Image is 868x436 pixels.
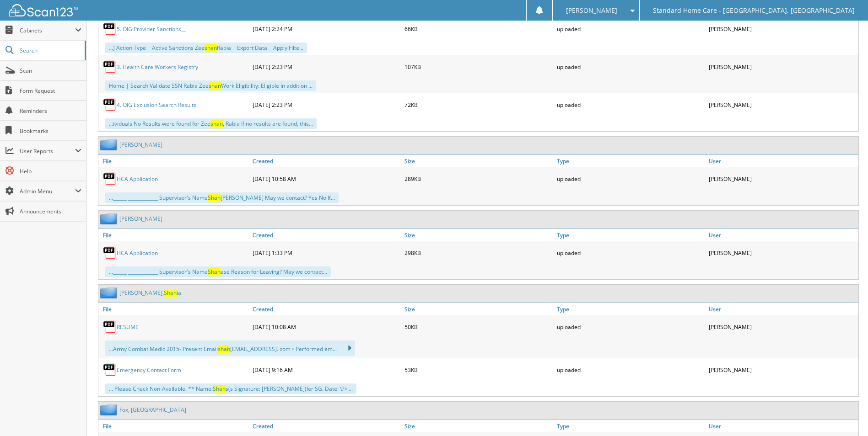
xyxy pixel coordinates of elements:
[20,107,81,115] span: Reminders
[250,155,402,167] a: Created
[250,420,402,432] a: Created
[706,58,858,76] div: [PERSON_NAME]
[20,27,75,34] span: Cabinets
[213,385,226,393] span: Shan
[209,82,221,90] span: shan
[105,118,317,129] div: ...ividuals No Results were found for Zee , Rabia If no results are found, this...
[555,303,706,315] a: Type
[706,170,858,188] div: [PERSON_NAME]
[250,96,402,114] div: [DATE] 2:23 PM
[103,22,117,36] img: PDF.png
[119,215,162,223] a: [PERSON_NAME]
[117,63,198,71] a: 3. Health Care Workers Registry
[20,47,80,54] span: Search
[9,4,78,16] img: scan123-logo-white.svg
[250,58,402,76] div: [DATE] 2:23 PM
[250,361,402,379] div: [DATE] 9:16 AM
[706,361,858,379] div: [PERSON_NAME]
[555,318,706,336] div: uploaded
[98,420,250,432] a: File
[20,147,75,155] span: User Reports
[555,155,706,167] a: Type
[402,229,554,241] a: Size
[250,318,402,336] div: [DATE] 10:08 AM
[98,155,250,167] a: File
[555,420,706,432] a: Type
[555,20,706,38] div: uploaded
[555,170,706,188] div: uploaded
[706,20,858,38] div: [PERSON_NAME]
[555,229,706,241] a: Type
[100,213,119,224] img: folder2.png
[706,229,858,241] a: User
[100,404,119,415] img: folder2.png
[555,58,706,76] div: uploaded
[218,345,230,353] span: shan
[402,20,554,38] div: 66KB
[402,318,554,336] div: 50KB
[103,320,117,334] img: PDF.png
[208,268,221,276] span: Shan
[117,175,158,183] a: HCA Application
[98,303,250,315] a: File
[20,207,81,215] span: Announcements
[250,170,402,188] div: [DATE] 10:58 AM
[706,96,858,114] div: [PERSON_NAME]
[105,266,331,277] div: ...______ _____________ Supervisor's Name ese Reason for Leaving? May we contact...
[105,43,307,53] div: ...) Action Type  Active Sanctions Zee Rabia  Export Data  Apply Filte...
[706,155,858,167] a: User
[20,67,81,74] span: Scan
[103,60,117,74] img: PDF.png
[103,246,117,260] img: PDF.png
[103,98,117,112] img: PDF.png
[566,8,617,13] span: [PERSON_NAME]
[555,361,706,379] div: uploaded
[402,361,554,379] div: 53KB
[20,127,81,135] span: Bookmarks
[250,229,402,241] a: Created
[117,323,139,331] a: RESUME
[105,383,356,394] div: ... Please Check Non-Available. ** Name: s(s Signature: [PERSON_NAME](ler SG. Date: \?> ...
[20,167,81,175] span: Help
[402,96,554,114] div: 72KB
[105,192,339,203] div: ...______ _____________ Supervisor's Name [PERSON_NAME] May we contact? Yes No If...
[119,141,162,149] a: [PERSON_NAME]
[20,187,75,195] span: Admin Menu
[402,155,554,167] a: Size
[706,420,858,432] a: User
[205,44,217,52] span: shan
[103,172,117,186] img: PDF.png
[117,366,181,374] a: Emergency Contact Form
[653,8,855,13] span: Standard Home Care - [GEOGRAPHIC_DATA], [GEOGRAPHIC_DATA]
[208,194,221,202] span: Shan
[402,420,554,432] a: Size
[98,229,250,241] a: File
[250,244,402,262] div: [DATE] 1:33 PM
[164,289,177,297] span: Shan
[100,139,119,150] img: folder2.png
[250,303,402,315] a: Created
[250,20,402,38] div: [DATE] 2:24 PM
[402,58,554,76] div: 107KB
[105,340,355,356] div: ...Army Combat Medic 2015- Present Email [EMAIL_ADDRESS]. com • Performed em...
[103,363,117,377] img: PDF.png
[555,96,706,114] div: uploaded
[117,249,158,257] a: HCA Application
[402,303,554,315] a: Size
[706,303,858,315] a: User
[105,80,316,91] div: Home | Search Validate SSN Rabia Zee Work Eligibility: Eligible In addition ...
[100,287,119,298] img: folder2.png
[706,244,858,262] div: [PERSON_NAME]
[210,120,223,128] span: shan
[119,406,186,414] a: Fox, [GEOGRAPHIC_DATA]
[555,244,706,262] div: uploaded
[706,318,858,336] div: [PERSON_NAME]
[20,87,81,95] span: Form Request
[119,289,181,297] a: [PERSON_NAME],Shania
[402,244,554,262] div: 298KB
[117,25,186,33] a: 5. OIG Provider Sanctions__
[117,101,196,109] a: 4. OIG Exclusion Search Results
[402,170,554,188] div: 289KB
